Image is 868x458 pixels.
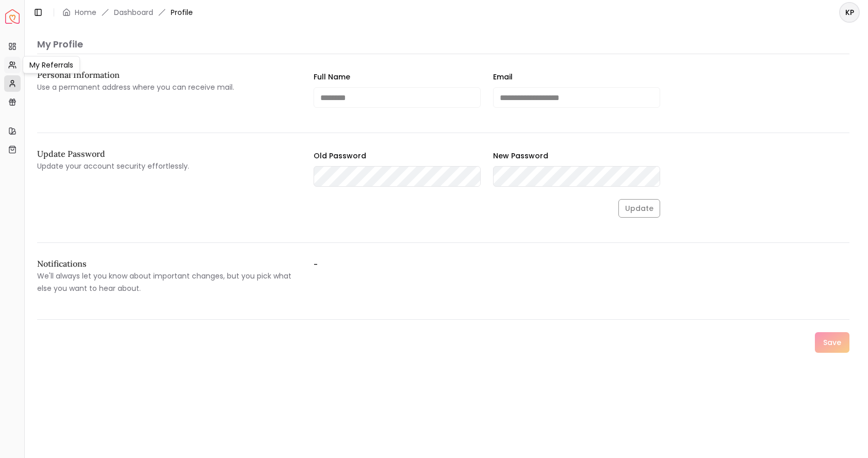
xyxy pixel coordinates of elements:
label: New Password [493,151,548,161]
h2: Personal Information [37,71,297,79]
div: My Referrals [23,56,80,74]
label: - [314,259,574,295]
p: My Profile [37,37,849,52]
nav: breadcrumb [62,7,193,18]
p: Use a permanent address where you can receive mail. [37,81,297,93]
label: Full Name [314,72,350,82]
span: KP [840,3,859,22]
span: Profile [171,7,193,18]
img: Spacejoy Logo [5,9,20,24]
p: We'll always let you know about important changes, but you pick what else you want to hear about. [37,270,297,295]
p: Update your account security effortlessly. [37,160,297,172]
a: Home [75,7,96,18]
a: Dashboard [114,7,153,18]
label: Old Password [314,151,366,161]
button: KP [839,2,860,23]
h2: Notifications [37,259,297,268]
label: Email [493,72,513,82]
h2: Update Password [37,150,297,158]
a: Spacejoy [5,9,20,24]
